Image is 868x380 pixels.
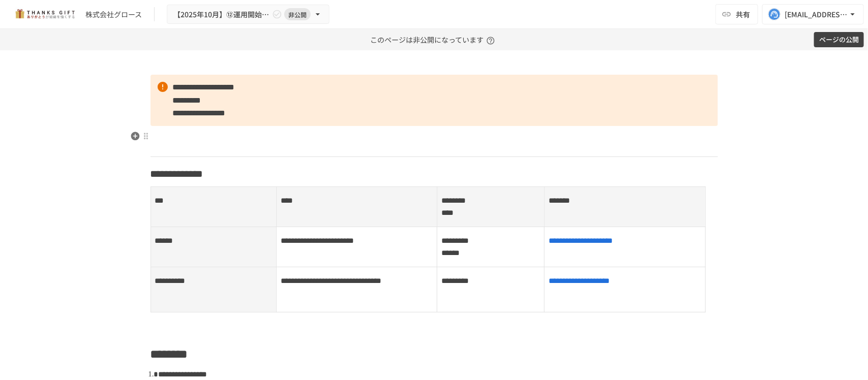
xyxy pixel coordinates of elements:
button: [EMAIL_ADDRESS][DOMAIN_NAME] [762,4,864,24]
button: ページの公開 [814,32,864,48]
div: [EMAIL_ADDRESS][DOMAIN_NAME] [785,8,848,21]
p: このページは非公開になっています [370,29,498,50]
button: 共有 [715,4,758,24]
div: 株式会社グロース [85,9,142,20]
span: 非公開 [284,9,311,20]
span: 【2025年10月】⑫運用開始後7回目振り返りMTG [173,8,270,21]
img: mMP1OxWUAhQbsRWCurg7vIHe5HqDpP7qZo7fRoNLXQh [12,6,77,22]
button: 【2025年10月】⑫運用開始後7回目振り返りMTG非公開 [167,5,330,24]
span: 共有 [736,9,750,20]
